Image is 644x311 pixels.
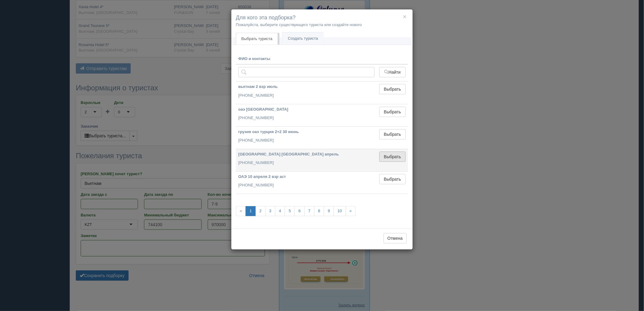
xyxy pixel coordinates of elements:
[238,84,278,89] b: вьетнам 2 взр июль
[238,138,374,143] p: [PHONE_NUMBER]
[236,14,408,22] h4: Для кого эта подборка?
[238,174,286,179] b: ОАЭ 10 апреля 2 взр аст
[379,84,406,94] button: Выбрать
[379,107,406,117] button: Выбрать
[334,206,346,216] a: 10
[246,206,256,216] a: 1
[236,54,377,65] th: ФИО и контакты
[275,206,285,216] a: 4
[294,206,304,216] a: 6
[282,32,324,45] a: Создать туриста
[304,206,314,216] a: 7
[238,182,374,188] p: [PHONE_NUMBER]
[346,206,356,216] a: »
[238,107,288,112] b: оаэ [GEOGRAPHIC_DATA]
[238,129,299,134] b: грузия оаэ турция 2+2 30 июнь
[403,13,407,20] button: ×
[238,93,374,99] p: [PHONE_NUMBER]
[265,206,275,216] a: 3
[285,206,295,216] a: 5
[238,115,374,121] p: [PHONE_NUMBER]
[379,129,406,139] button: Выбрать
[238,160,374,166] p: [PHONE_NUMBER]
[238,67,374,77] input: Поиск по ФИО, паспорту или контактам
[324,206,334,216] a: 9
[314,206,324,216] a: 8
[238,152,339,156] b: [GEOGRAPHIC_DATA] [GEOGRAPHIC_DATA] апрель
[236,206,246,216] span: «
[255,206,265,216] a: 2
[236,33,278,45] a: Выбрать туриста
[379,67,406,77] button: Найти
[384,233,407,243] button: Отмена
[379,174,406,184] button: Выбрать
[379,152,406,162] button: Выбрать
[236,22,408,28] p: Пожалуйста, выберите существующего туриста или создайте нового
